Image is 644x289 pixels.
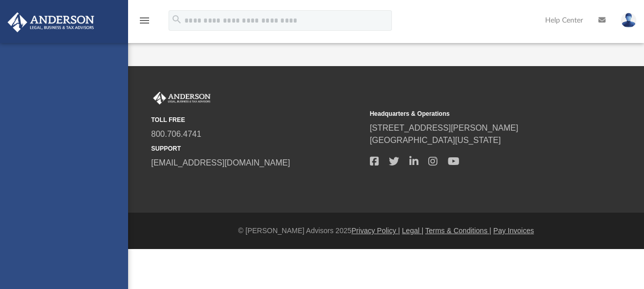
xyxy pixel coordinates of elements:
a: Privacy Policy | [351,226,400,235]
img: User Pic [621,13,636,28]
img: Anderson Advisors Platinum Portal [5,12,97,32]
a: 800.706.4741 [151,130,201,138]
div: © [PERSON_NAME] Advisors 2025 [128,225,644,236]
small: Headquarters & Operations [370,109,581,118]
small: TOLL FREE [151,115,363,125]
a: [EMAIL_ADDRESS][DOMAIN_NAME] [151,158,290,167]
a: Legal | [402,226,424,235]
i: search [171,14,182,25]
a: [STREET_ADDRESS][PERSON_NAME] [370,123,518,132]
a: menu [138,19,151,27]
img: Anderson Advisors Platinum Portal [151,92,213,105]
a: Terms & Conditions | [425,226,491,235]
i: menu [138,14,151,27]
a: [GEOGRAPHIC_DATA][US_STATE] [370,136,501,144]
small: SUPPORT [151,144,363,153]
a: Pay Invoices [493,226,534,235]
